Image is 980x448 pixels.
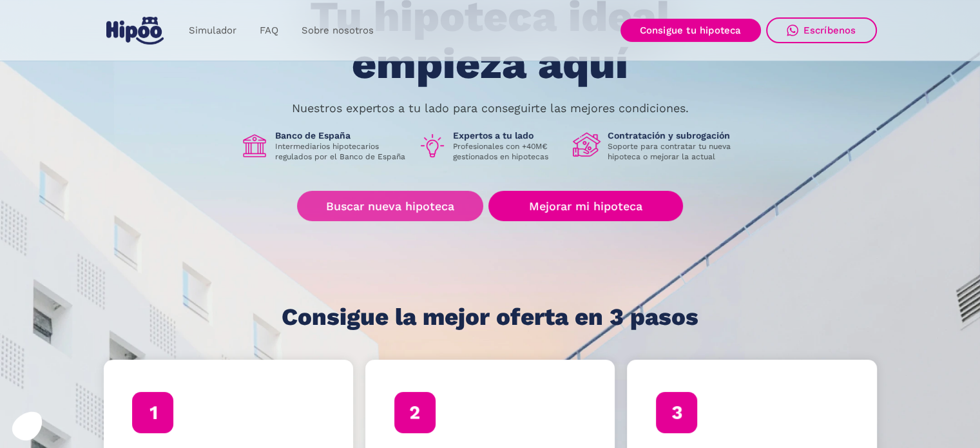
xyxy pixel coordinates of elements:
h1: Consigue la mejor oferta en 3 pasos [282,304,698,330]
div: Escríbenos [803,24,856,36]
p: Soporte para contratar tu nueva hipoteca o mejorar la actual [608,141,740,162]
a: Consigue tu hipoteca [620,19,761,42]
a: FAQ [248,18,290,43]
h1: Banco de España [275,130,408,141]
p: Intermediarios hipotecarios regulados por el Banco de España [275,141,408,162]
a: home [104,12,167,50]
a: Sobre nosotros [290,18,385,43]
a: Mejorar mi hipoteca [488,191,682,221]
a: Escríbenos [766,17,877,43]
a: Buscar nueva hipoteca [297,191,483,221]
h1: Contratación y subrogación [608,130,740,141]
p: Nuestros expertos a tu lado para conseguirte las mejores condiciones. [292,103,689,113]
p: Profesionales con +40M€ gestionados en hipotecas [453,141,562,162]
a: Simulador [177,18,248,43]
h1: Expertos a tu lado [453,130,562,141]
